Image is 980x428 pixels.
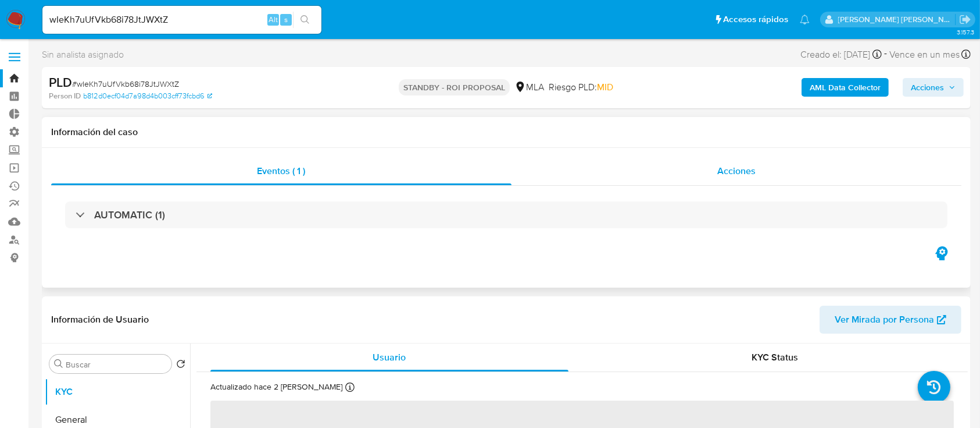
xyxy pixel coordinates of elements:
[838,14,956,25] p: emmanuel.vitiello@mercadolibre.com
[884,47,887,62] span: -
[284,14,288,25] span: s
[717,164,756,178] span: Acciones
[42,12,321,27] input: Buscar usuario o caso...
[810,78,881,97] b: AML Data Collector
[752,351,798,364] span: KYC Status
[889,48,960,61] span: Vence en un mes
[723,13,788,26] span: Accesos rápidos
[903,78,964,97] button: Acciones
[51,314,149,326] h1: Información de Usuario
[269,14,278,25] span: Alt
[83,91,212,101] a: b812d0ecf04d7a98d4b003cff73fcbd6
[549,81,613,94] span: Riesgo PLD:
[911,78,944,97] span: Acciones
[959,13,971,26] a: Salir
[800,15,810,24] a: Notificaciones
[293,12,317,28] button: search-icon
[42,48,124,61] span: Sin analista asignado
[72,78,179,90] span: # wIeKh7uUfVkb68i78JtJWXtZ
[257,164,305,178] span: Eventos ( 1 )
[49,73,72,91] b: PLD
[800,47,882,62] div: Creado el: [DATE]
[210,381,342,392] p: Actualizado hace 2 [PERSON_NAME]
[65,201,947,228] div: AUTOMATIC (1)
[399,79,510,95] p: STANDBY - ROI PROPOSAL
[597,80,613,94] span: MID
[49,91,81,101] b: Person ID
[514,81,544,94] div: MLA
[835,306,934,334] span: Ver Mirada por Persona
[820,306,961,334] button: Ver Mirada por Persona
[66,359,167,370] input: Buscar
[94,208,165,221] h3: AUTOMATIC (1)
[373,351,406,364] span: Usuario
[176,359,185,372] button: Volver al orden por defecto
[51,126,961,138] h1: Información del caso
[54,359,63,369] button: Buscar
[802,78,889,97] button: AML Data Collector
[45,378,190,406] button: KYC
